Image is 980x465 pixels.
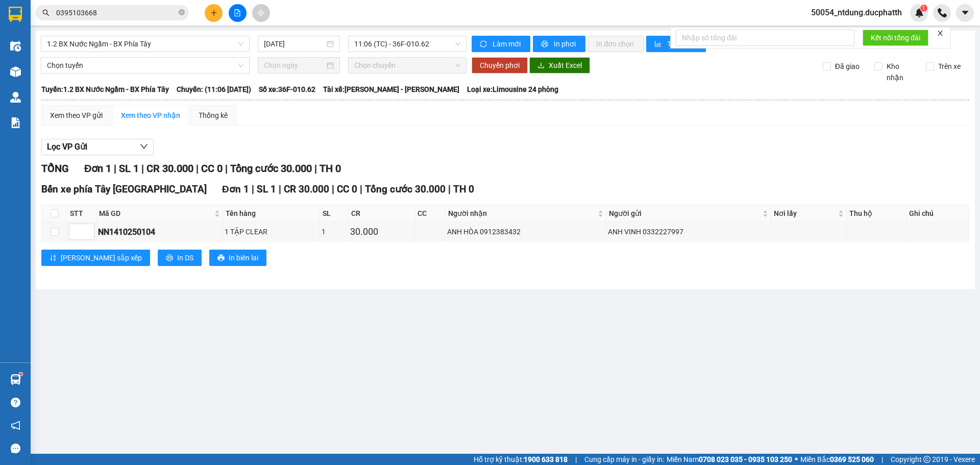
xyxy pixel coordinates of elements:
button: In đơn chọn [588,36,644,52]
span: TH 0 [453,183,474,195]
span: sync [480,40,488,48]
span: Cung cấp máy in - giấy in: [584,454,664,465]
span: Đơn 1 [222,183,249,195]
button: file-add [229,4,247,22]
span: notification [11,421,20,430]
input: Chọn ngày [264,60,325,71]
span: Loại xe: Limousine 24 phòng [467,84,558,95]
span: SL 1 [119,162,139,175]
span: 1 [922,5,925,12]
button: Kết nối tổng đài [863,30,928,46]
span: In DS [177,252,193,263]
span: printer [541,40,550,48]
span: aim [257,9,264,16]
span: | [332,183,334,195]
span: 1.2 BX Nước Ngầm - BX Phía Tây [47,36,243,52]
img: solution-icon [10,117,21,128]
span: In phơi [554,38,577,50]
button: Lọc VP Gửi [41,139,154,155]
span: Làm mới [493,38,522,50]
span: Nơi lấy [774,208,836,219]
span: Kho nhận [883,61,918,83]
div: 1 [322,226,347,237]
div: ANH VINH 0332227997 [608,226,769,237]
span: ⚪️ [795,457,798,461]
span: copyright [923,456,930,463]
span: search [42,9,50,16]
input: Tìm tên, số ĐT hoặc mã đơn [56,7,177,18]
th: Ghi chú [906,205,969,222]
button: downloadXuất Excel [529,57,590,74]
span: message [11,444,20,453]
span: close-circle [179,9,185,15]
span: close-circle [179,8,185,18]
strong: 0708 023 035 - 0935 103 250 [699,455,792,463]
button: Chuyển phơi [472,57,528,74]
span: Tổng cước 30.000 [365,183,446,195]
span: sort-ascending [50,254,57,262]
span: | [448,183,451,195]
span: Miền Nam [667,454,792,465]
img: warehouse-icon [10,41,21,52]
span: SL 1 [257,183,276,195]
th: STT [67,205,96,222]
span: Chọn tuyến [47,58,243,73]
input: 14/10/2025 [264,38,325,50]
th: CR [349,205,414,222]
th: SL [320,205,349,222]
span: | [141,162,144,175]
span: Chọn chuyến [354,58,460,73]
span: plus [210,9,217,16]
img: warehouse-icon [10,374,21,385]
th: Thu hộ [847,205,906,222]
div: Xem theo VP nhận [121,110,180,121]
span: | [360,183,362,195]
img: warehouse-icon [10,92,21,103]
span: Kết nối tổng đài [871,32,920,43]
span: Mã GD [99,208,212,219]
strong: 1900 633 818 [524,455,568,463]
span: | [575,454,577,465]
span: download [537,62,545,70]
span: Chuyến: (11:06 [DATE]) [177,84,251,95]
span: close [937,30,944,37]
div: 30.000 [350,225,412,239]
span: | [881,454,883,465]
span: Trên xe [934,61,965,72]
img: logo-vxr [9,7,22,22]
span: Đã giao [831,61,864,72]
strong: 0369 525 060 [830,455,874,463]
span: CC 0 [201,162,223,175]
span: down [140,142,148,151]
span: 11:06 (TC) - 36F-010.62 [354,36,460,52]
td: NN1410250104 [96,222,223,242]
span: file-add [234,9,241,16]
img: phone-icon [938,8,947,17]
button: syncLàm mới [472,36,530,52]
span: Đơn 1 [84,162,111,175]
div: NN1410250104 [98,226,221,238]
span: caret-down [961,8,970,17]
button: printerIn phơi [533,36,585,52]
button: caret-down [956,4,974,22]
span: | [225,162,228,175]
button: aim [252,4,270,22]
sup: 1 [920,5,927,12]
span: CR 30.000 [284,183,329,195]
span: Người gửi [609,208,761,219]
span: | [252,183,254,195]
div: Thống kê [199,110,228,121]
img: icon-new-feature [915,8,924,17]
span: 50054_ntdung.ducphatth [803,6,910,19]
button: printerIn DS [158,250,202,266]
span: | [114,162,116,175]
th: Tên hàng [223,205,320,222]
img: warehouse-icon [10,66,21,77]
div: ANH HÒA 0912383432 [447,226,604,237]
sup: 1 [19,373,22,376]
span: Lọc VP Gửi [47,140,87,153]
span: Số xe: 36F-010.62 [259,84,315,95]
span: Bến xe phía Tây [GEOGRAPHIC_DATA] [41,183,207,195]
span: CC 0 [337,183,357,195]
span: CR 30.000 [146,162,193,175]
